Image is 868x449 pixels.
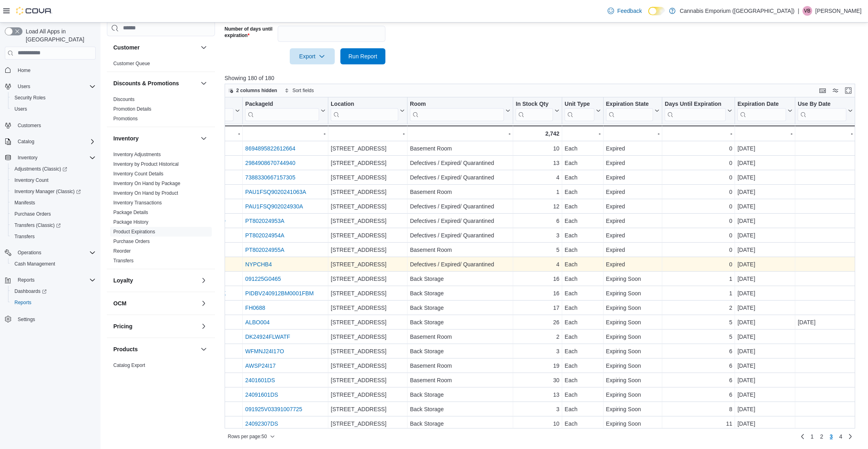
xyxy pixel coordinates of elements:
[410,245,510,255] div: Basement Room
[18,277,35,283] span: Reports
[14,121,44,130] a: Customers
[737,173,792,182] div: [DATE]
[113,248,131,254] a: Reorder
[665,100,726,108] div: Days Until Expiration
[8,175,99,186] button: Inventory Count
[516,173,559,182] div: 4
[14,153,96,163] span: Inventory
[199,276,209,285] button: Loyalty
[113,106,151,112] span: Promotion Details
[565,173,601,182] div: Each
[113,219,148,225] span: Package History
[565,231,601,240] div: Each
[2,119,99,131] button: Customers
[245,319,270,325] a: ALBO004
[245,362,276,369] a: AWSP24I17
[606,245,660,255] div: Expired
[18,122,41,129] span: Customers
[113,258,133,264] a: Transfers
[194,247,225,253] a: MFUG0UDJ
[410,100,510,121] button: Room
[331,129,405,138] div: -
[410,260,510,269] div: Defectives / Expired/ Quarantined
[331,144,405,153] div: [STREET_ADDRESS]
[228,433,267,440] span: Rows per page : 50
[107,150,215,269] div: Inventory
[14,120,96,130] span: Customers
[516,144,559,153] div: 10
[14,65,96,75] span: Home
[18,249,41,256] span: Operations
[665,245,732,255] div: 0
[11,298,96,307] span: Reports
[225,432,278,441] button: Rows per page:50
[606,100,653,108] div: Expiration State
[199,78,209,88] button: Discounts & Promotions
[410,129,510,138] div: -
[665,100,726,121] div: Days Until Expiration
[8,220,99,231] a: Transfers (Classic)
[245,129,325,138] div: -
[113,97,135,102] a: Discounts
[245,160,295,166] a: 2984908670744940
[11,232,96,241] span: Transfers
[14,275,96,285] span: Reports
[737,231,792,240] div: [DATE]
[245,276,281,282] a: 091225G0465
[11,164,70,174] a: Adjustments (Classic)
[665,144,732,153] div: 0
[113,161,179,167] a: Inventory by Product Historical
[14,211,51,217] span: Purchase Orders
[606,100,660,121] button: Expiration State
[245,290,313,297] a: PIDBV240912BM0001FBM
[245,348,284,354] a: WFMNJ24I17O
[14,137,37,146] button: Catalog
[665,173,732,182] div: 0
[113,345,138,353] h3: Products
[807,430,817,443] a: Page 1 of 4
[194,406,225,412] a: 4K2WUYFE
[410,100,504,108] div: Room
[11,104,30,114] a: Users
[410,202,510,211] div: Defectives / Expired/ Quarantined
[565,100,594,121] div: Unit Type
[245,203,303,210] a: PAU1FSQ902024930A
[14,95,45,101] span: Security Roles
[606,202,660,211] div: Expired
[8,297,99,308] button: Reports
[410,144,510,153] div: Basement Room
[113,209,148,216] span: Package Details
[14,222,61,229] span: Transfers (Classic)
[606,129,660,138] div: -
[331,231,405,240] div: [STREET_ADDRESS]
[113,106,151,112] a: Promotion Details
[194,100,233,108] div: SKU
[2,274,99,286] button: Reports
[194,420,225,427] a: N0W3N62G
[606,144,660,153] div: Expired
[8,92,99,103] button: Security Roles
[199,321,209,331] button: Pricing
[11,209,54,219] a: Purchase Orders
[194,129,240,138] div: -
[737,100,786,121] div: Expiration Date
[11,164,96,174] span: Adjustments (Classic)
[14,137,96,146] span: Catalog
[113,362,145,368] a: Catalog Export
[665,158,732,168] div: 0
[113,171,164,177] a: Inventory Count Details
[737,100,786,108] div: Expiration Date
[225,74,862,82] p: Showing 180 of 180
[14,288,47,295] span: Dashboards
[113,134,139,142] h3: Inventory
[225,86,280,95] button: 2 columns hidden
[14,82,96,91] span: Users
[11,187,96,196] span: Inventory Manager (Classic)
[5,61,96,346] nav: Complex example
[113,161,179,167] span: Inventory by Product Historical
[665,216,732,226] div: 0
[8,231,99,242] button: Transfers
[16,7,52,15] img: Cova
[113,299,197,307] button: OCM
[113,79,179,87] h3: Discounts & Promotions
